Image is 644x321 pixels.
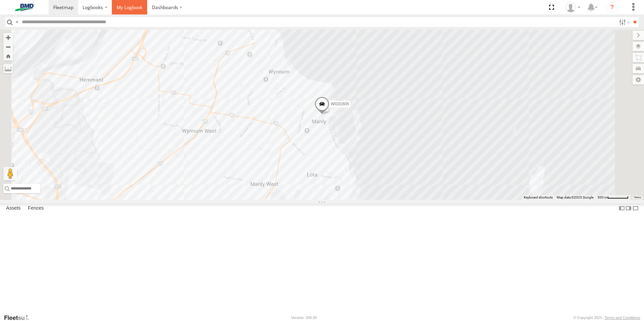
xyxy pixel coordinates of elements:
label: Measure [3,64,13,73]
label: Search Filter Options [616,17,631,27]
a: Visit our Website [4,314,35,321]
button: Drag Pegman onto the map to open Street View [3,167,17,180]
button: Zoom out [3,42,13,51]
label: Assets [3,204,24,213]
button: Keyboard shortcuts [524,195,553,200]
div: Brendan Hannan [563,2,583,12]
img: bmd-logo.svg [7,4,42,11]
label: Hide Summary Table [632,204,639,213]
label: Search Query [14,17,20,27]
a: Terms and Conditions [605,316,640,320]
span: Map data ©2025 Google [557,195,593,199]
i: ? [607,2,617,13]
label: Map Settings [633,75,644,84]
a: Terms (opens in new tab) [634,196,641,199]
span: WG01605 [331,102,349,107]
div: © Copyright 2025 - [573,316,640,320]
button: Map scale: 500 m per 59 pixels [595,195,631,200]
label: Fences [25,204,47,213]
div: Version: 306.00 [291,316,317,320]
button: Zoom Home [3,51,13,61]
label: Dock Summary Table to the Right [625,204,632,213]
button: Zoom in [3,33,13,42]
label: Dock Summary Table to the Left [618,204,625,213]
span: 500 m [598,195,607,199]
